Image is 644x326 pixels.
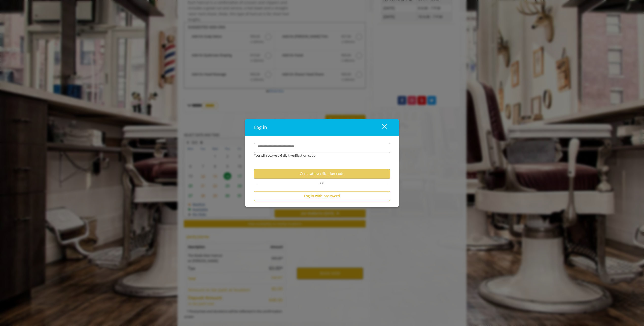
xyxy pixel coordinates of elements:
button: close dialog [373,122,390,133]
span: Log in [254,124,267,130]
span: Or [318,181,327,185]
button: Generate verification code [254,169,390,179]
button: Log in with password [254,191,390,201]
div: You will receive a 6-digit verification code. [250,153,386,158]
div: close dialog [376,124,386,131]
